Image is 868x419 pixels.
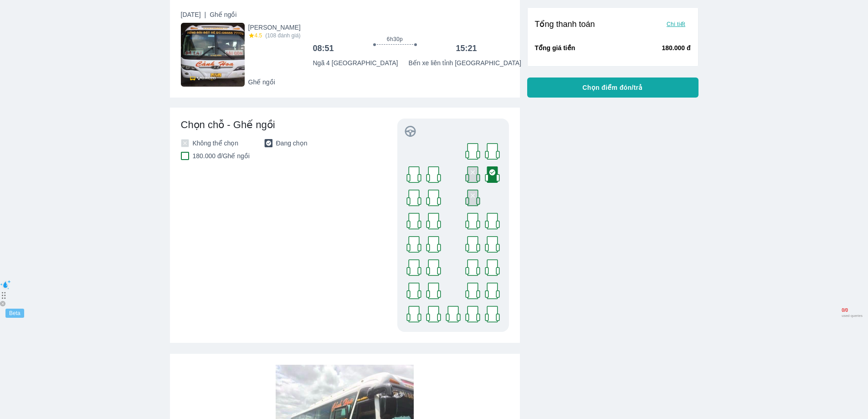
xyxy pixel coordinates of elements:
span: Không thể chọn [193,139,239,148]
span: Chi tiết [667,21,685,28]
span: 08:51 [313,44,334,53]
p: Tổng giá tiền [535,43,575,52]
button: Chi tiết [662,18,691,31]
span: [DATE] Ghế ngồi [181,10,237,19]
span: 4.5 [255,32,262,39]
span: used queries [842,314,863,318]
span: 0 / 0 [842,308,863,314]
span: [PERSON_NAME] [248,23,301,32]
p: 180.000 đ [662,43,690,52]
ul: Tổng thanh toán [535,15,595,33]
span: Ghế ngồi [248,78,301,87]
div: Beta [5,309,24,318]
span: | [205,11,206,18]
span: Chọn điểm đón/trả [582,83,643,92]
span: Ngã 4 [GEOGRAPHIC_DATA] [313,58,381,67]
span: 180.000 đ / Ghế ngồi [193,151,250,160]
span: 6h30p [387,36,403,43]
span: (108 đánh giá) [265,32,300,39]
span: Đang chọn [276,139,308,148]
button: Chọn điểm đón/trả [527,78,699,98]
img: seleced [264,139,272,147]
img: not-seleced [181,139,189,147]
span: 15:21 [456,44,477,53]
span: Chọn chỗ - Ghế ngồi [181,119,358,131]
span: Bến xe liên tỉnh [GEOGRAPHIC_DATA] [409,58,477,67]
